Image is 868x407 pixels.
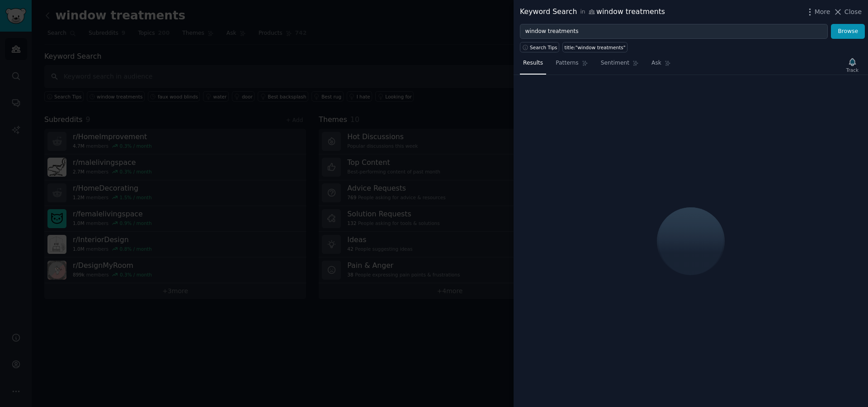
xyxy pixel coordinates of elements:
span: Patterns [556,59,578,67]
button: Close [833,7,862,17]
span: Results [523,59,543,67]
span: More [815,7,830,17]
button: More [805,7,830,17]
span: Ask [651,59,661,67]
button: Search Tips [520,42,559,52]
button: Browse [831,24,865,39]
input: Try a keyword related to your business [520,24,828,39]
a: title:"window treatments" [562,42,627,52]
span: Sentiment [601,59,629,67]
span: Search Tips [530,44,557,51]
a: Ask [648,56,674,75]
div: title:"window treatments" [565,44,626,51]
a: Patterns [552,56,591,75]
span: in [580,8,585,16]
span: Close [844,7,862,17]
a: Sentiment [598,56,642,75]
a: Results [520,56,546,75]
div: Keyword Search window treatments [520,6,665,18]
